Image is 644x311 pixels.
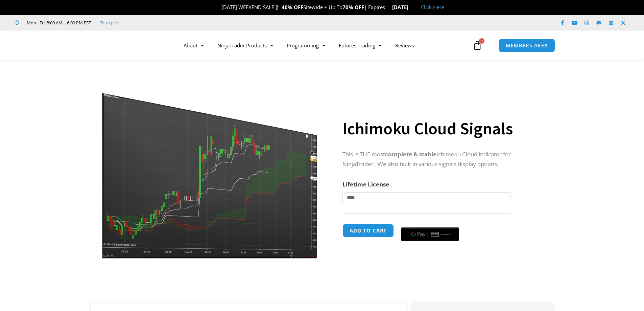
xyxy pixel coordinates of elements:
[25,19,91,27] span: Mon - Fri: 8:00 AM – 6:00 PM EST
[392,4,414,10] strong: [DATE]
[385,150,436,158] strong: complete & stable
[280,38,332,53] a: Programming
[400,223,460,223] iframe: Secure payment input frame
[342,150,540,169] p: This is THE most Ichimoku Cloud indicator for NinjaTrader. We also built in various signals displ...
[506,43,548,48] span: MEMBERS AREA
[342,180,389,188] label: Lifetime License
[282,4,303,10] strong: 40% OFF
[214,4,392,10] span: [DATE] WEEKEND SALE Sitewide + Up To | Expires
[177,38,211,53] a: About
[80,33,152,58] img: LogoAI | Affordable Indicators – NinjaTrader
[342,224,394,238] button: Add to cart
[275,5,280,10] img: 🏌️‍♂️
[342,117,540,140] h1: Ichimoku Cloud Signals
[462,36,492,55] a: 0
[332,38,388,53] a: Futures Trading
[100,19,120,27] a: Trustpilot
[385,5,390,10] img: ⌛
[499,39,555,52] a: MEMBERS AREA
[421,4,444,10] a: Click Here
[211,38,280,53] a: NinjaTrader Products
[388,38,421,53] a: Reviews
[216,5,221,10] img: 🎉
[409,5,414,10] img: 🏭
[177,38,471,53] nav: Menu
[100,72,317,259] img: Ichimuku
[401,227,459,241] button: Buy with GPay
[342,4,364,10] strong: 70% OFF
[479,38,484,44] span: 0
[441,232,451,237] text: ••••••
